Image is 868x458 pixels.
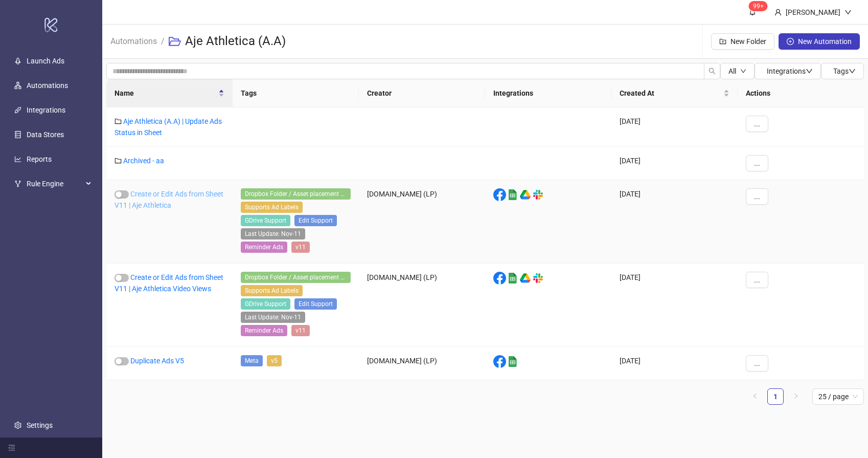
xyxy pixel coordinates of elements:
[27,57,64,65] a: Launch Ads
[27,106,65,114] a: Integrations
[267,355,282,366] span: v5
[130,357,184,365] a: Duplicate Ads V5
[749,8,756,15] span: bell
[611,180,738,264] div: [DATE]
[115,117,222,137] a: Aje Athletica (A.A) | Update Ads Status in Sheet
[241,242,287,253] span: Reminder Ads
[779,33,860,50] button: New Automation
[241,202,303,213] span: Supports Ad Labels
[611,79,738,107] th: Created At
[27,81,68,90] a: Automations
[611,264,738,347] div: [DATE]
[806,68,813,75] span: down
[738,79,864,107] th: Actions
[740,68,746,74] span: down
[115,273,223,293] a: Create or Edit Ads from Sheet V11 | Aje Athletica Video Views
[611,147,738,180] div: [DATE]
[611,347,738,380] div: [DATE]
[709,68,716,75] span: search
[787,38,794,45] span: plus-circle
[27,173,83,194] span: Rule Engine
[14,180,21,187] span: fork
[749,1,768,11] sup: 1576
[755,63,821,79] button: Integrationsdown
[752,393,758,399] span: left
[123,157,164,165] a: Archived - aa
[108,35,159,46] a: Automations
[620,88,721,99] span: Created At
[241,355,263,366] span: Meta
[754,276,760,284] span: ...
[798,37,852,46] span: New Automation
[768,389,783,404] a: 1
[115,157,122,164] span: folder
[27,130,64,139] a: Data Stores
[849,68,856,75] span: down
[767,388,784,405] li: 1
[27,155,52,163] a: Reports
[788,388,804,405] li: Next Page
[291,325,310,336] span: v11
[746,188,768,205] button: ...
[241,325,287,336] span: Reminder Ads
[747,388,763,405] li: Previous Page
[8,444,15,451] span: menu-fold
[793,393,799,399] span: right
[746,272,768,288] button: ...
[241,298,290,310] span: GDrive Support
[818,389,858,404] span: 25 / page
[485,79,611,107] th: Integrations
[844,9,852,16] span: down
[115,88,216,99] span: Name
[719,38,726,45] span: folder-add
[747,388,763,405] button: left
[161,25,165,58] li: /
[241,272,351,283] span: Dropbox Folder / Asset placement detection
[185,33,286,50] h3: Aje Athletica (A.A)
[115,190,223,209] a: Create or Edit Ads from Sheet V11 | Aje Athletica
[746,155,768,171] button: ...
[106,79,233,107] th: Name
[720,63,755,79] button: Alldown
[359,79,485,107] th: Creator
[241,228,305,239] span: Last Update: Nov-11
[294,215,337,226] span: Edit Support
[241,215,290,226] span: GDrive Support
[730,37,766,46] span: New Folder
[359,180,485,264] div: [DOMAIN_NAME] (LP)
[233,79,359,107] th: Tags
[754,159,760,167] span: ...
[746,355,768,372] button: ...
[767,67,813,75] span: Integrations
[754,359,760,367] span: ...
[754,120,760,128] span: ...
[115,118,122,125] span: folder
[821,63,864,79] button: Tagsdown
[711,33,774,50] button: New Folder
[241,312,305,323] span: Last Update: Nov-11
[833,67,856,75] span: Tags
[27,421,53,429] a: Settings
[291,242,310,253] span: v11
[359,264,485,347] div: [DOMAIN_NAME] (LP)
[359,347,485,380] div: [DOMAIN_NAME] (LP)
[294,298,337,310] span: Edit Support
[788,388,804,405] button: right
[746,116,768,132] button: ...
[169,35,181,48] span: folder-open
[241,188,351,200] span: Dropbox Folder / Asset placement detection
[782,7,844,18] div: [PERSON_NAME]
[241,285,303,296] span: Supports Ad Labels
[611,107,738,147] div: [DATE]
[812,388,864,405] div: Page Size
[754,192,760,201] span: ...
[728,67,736,75] span: All
[774,9,782,16] span: user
